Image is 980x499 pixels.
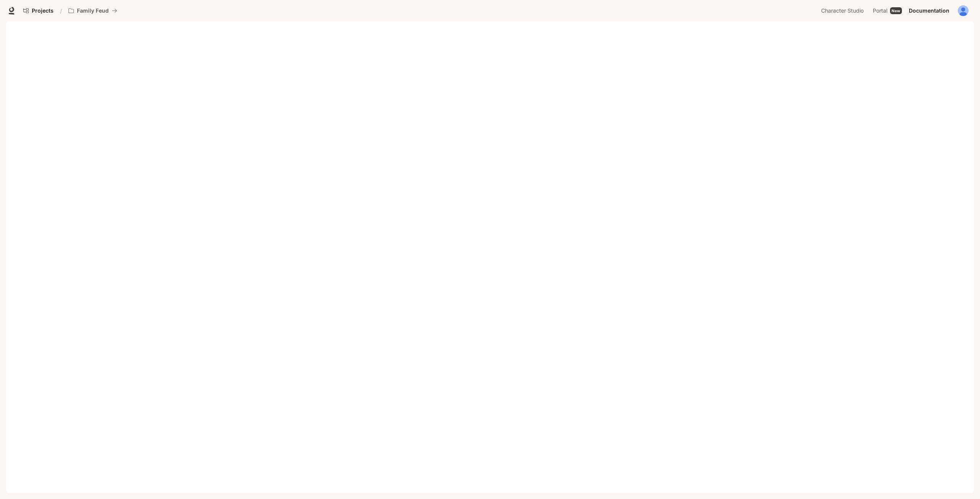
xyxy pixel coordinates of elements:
a: PortalNew [870,3,905,18]
span: Character Studio [821,6,864,16]
span: Projects [32,8,54,14]
a: Documentation [906,3,952,18]
a: Character Studio [818,3,869,18]
div: / [57,7,65,15]
span: Documentation [909,6,949,16]
span: Portal [873,6,887,16]
div: New [890,7,902,14]
button: User avatar [955,3,971,18]
iframe: Documentation [6,21,974,499]
button: All workspaces [65,3,121,18]
a: Go to projects [20,3,57,18]
p: Family Feud [77,8,109,14]
img: User avatar [958,5,969,16]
